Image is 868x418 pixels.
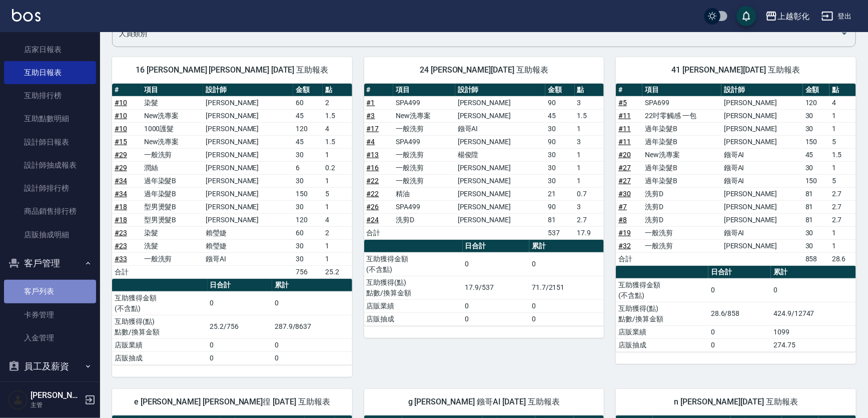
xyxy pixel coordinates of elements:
[618,203,627,211] a: #7
[803,252,829,265] td: 858
[618,112,631,120] a: #11
[115,164,127,172] a: #29
[455,187,545,200] td: [PERSON_NAME]
[272,291,352,315] td: 0
[829,213,856,226] td: 2.7
[642,239,721,252] td: 一般洗剪
[771,302,856,325] td: 424.9/12747
[323,174,352,187] td: 1
[545,109,575,122] td: 45
[323,122,352,135] td: 4
[124,65,340,75] span: 16 [PERSON_NAME] [PERSON_NAME] [DATE] 互助報表
[529,276,604,299] td: 71.7/2151
[112,265,142,278] td: 合計
[4,223,96,246] a: 店販抽成明細
[4,84,96,107] a: 互助排行榜
[721,239,803,252] td: [PERSON_NAME]
[142,84,203,97] th: 項目
[803,187,829,200] td: 81
[616,252,642,265] td: 合計
[203,109,293,122] td: [PERSON_NAME]
[803,148,829,161] td: 45
[364,252,463,276] td: 互助獲得金額 (不含點)
[803,213,829,226] td: 81
[293,226,323,239] td: 60
[618,216,627,224] a: #8
[323,84,352,97] th: 點
[618,242,631,250] a: #32
[455,135,545,148] td: [PERSON_NAME]
[721,148,803,161] td: 鏹哥AI
[364,276,463,299] td: 互助獲得(點) 點數/換算金額
[575,84,604,97] th: 點
[455,122,545,135] td: 鏹哥AI
[575,96,604,109] td: 3
[829,96,856,109] td: 4
[545,96,575,109] td: 90
[203,161,293,174] td: [PERSON_NAME]
[455,148,545,161] td: 楊俊陞
[142,96,203,109] td: 染髮
[115,112,127,120] a: #10
[642,174,721,187] td: 過年染髮B
[829,84,856,97] th: 點
[708,278,771,302] td: 0
[203,213,293,226] td: [PERSON_NAME]
[455,174,545,187] td: [PERSON_NAME]
[721,174,803,187] td: 鏹哥AI
[367,112,375,120] a: #3
[803,200,829,213] td: 81
[736,6,756,26] button: save
[272,315,352,338] td: 287.9/8637
[4,61,96,84] a: 互助日報表
[393,161,455,174] td: 一般洗剪
[393,84,455,97] th: 項目
[616,84,856,266] table: a dense table
[272,279,352,292] th: 累計
[4,177,96,200] a: 設計師排行榜
[376,65,592,75] span: 24 [PERSON_NAME][DATE] 互助報表
[721,135,803,148] td: [PERSON_NAME]
[829,174,856,187] td: 5
[642,187,721,200] td: 洗剪D
[575,213,604,226] td: 2.7
[575,135,604,148] td: 3
[142,122,203,135] td: 1000護髮
[618,229,631,237] a: #19
[642,200,721,213] td: 洗剪D
[721,213,803,226] td: [PERSON_NAME]
[618,138,631,146] a: #11
[367,99,375,107] a: #1
[323,252,352,265] td: 1
[323,213,352,226] td: 4
[323,200,352,213] td: 1
[4,131,96,154] a: 設計師日報表
[4,280,96,303] a: 客戶列表
[721,200,803,213] td: [PERSON_NAME]
[721,122,803,135] td: [PERSON_NAME]
[829,122,856,135] td: 1
[829,187,856,200] td: 2.7
[529,312,604,325] td: 0
[293,200,323,213] td: 30
[393,213,455,226] td: 洗剪D
[803,226,829,239] td: 30
[208,338,272,351] td: 0
[803,239,829,252] td: 30
[115,229,127,237] a: #23
[203,226,293,239] td: 賴瑩婕
[545,84,575,97] th: 金額
[203,122,293,135] td: [PERSON_NAME]
[364,299,463,312] td: 店販業績
[575,187,604,200] td: 0.7
[575,148,604,161] td: 1
[463,312,530,325] td: 0
[708,325,771,338] td: 0
[455,161,545,174] td: [PERSON_NAME]
[642,161,721,174] td: 過年染髮B
[364,84,604,240] table: a dense table
[4,154,96,177] a: 設計師抽成報表
[545,213,575,226] td: 81
[803,109,829,122] td: 30
[367,190,379,198] a: #22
